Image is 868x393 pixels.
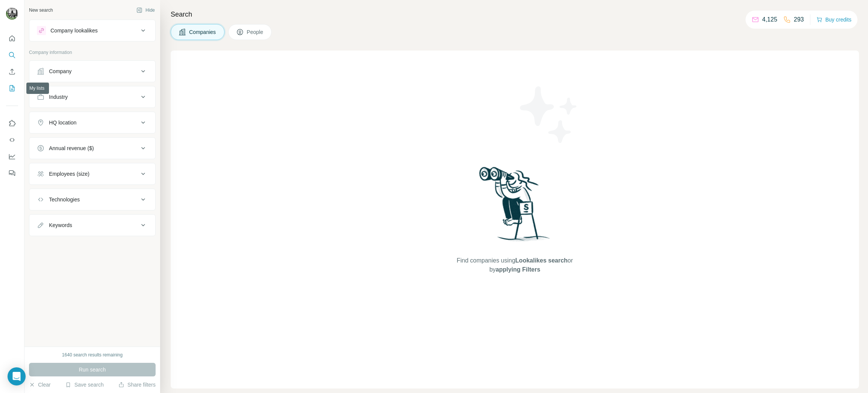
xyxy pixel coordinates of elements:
[29,49,156,56] p: Company information
[29,139,155,157] button: Annual revenue ($)
[6,65,18,78] button: Enrich CSV
[29,190,155,209] button: Technologies
[49,196,80,203] div: Technologies
[29,381,50,388] button: Clear
[6,133,18,147] button: Use Surfe API
[794,15,804,24] p: 293
[247,28,264,36] span: People
[189,28,217,36] span: Companies
[496,266,540,273] span: applying Filters
[6,32,18,45] button: Quick start
[49,144,94,152] div: Annual revenue ($)
[29,216,155,234] button: Keywords
[131,5,160,16] button: Hide
[171,9,859,20] h4: Search
[29,165,155,183] button: Employees (size)
[6,117,18,130] button: Use Surfe on LinkedIn
[515,81,583,149] img: Surfe Illustration - Stars
[29,88,155,106] button: Industry
[49,93,68,101] div: Industry
[476,165,554,249] img: Surfe Illustration - Woman searching with binoculars
[6,48,18,62] button: Search
[6,81,18,95] button: My lists
[454,256,575,274] span: Find companies using or by
[515,257,568,264] span: Lookalikes search
[49,119,76,126] div: HQ location
[6,8,18,20] img: Avatar
[8,367,26,385] div: Open Intercom Messenger
[29,62,155,80] button: Company
[6,150,18,163] button: Dashboard
[816,14,851,25] button: Buy credits
[762,15,777,24] p: 4,125
[62,352,123,358] div: 1640 search results remaining
[6,166,18,180] button: Feedback
[50,27,98,34] div: Company lookalikes
[65,381,104,388] button: Save search
[49,221,72,229] div: Keywords
[29,114,155,132] button: HQ location
[118,381,156,388] button: Share filters
[29,21,155,40] button: Company lookalikes
[49,68,72,75] div: Company
[49,170,89,178] div: Employees (size)
[29,7,53,14] div: New search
